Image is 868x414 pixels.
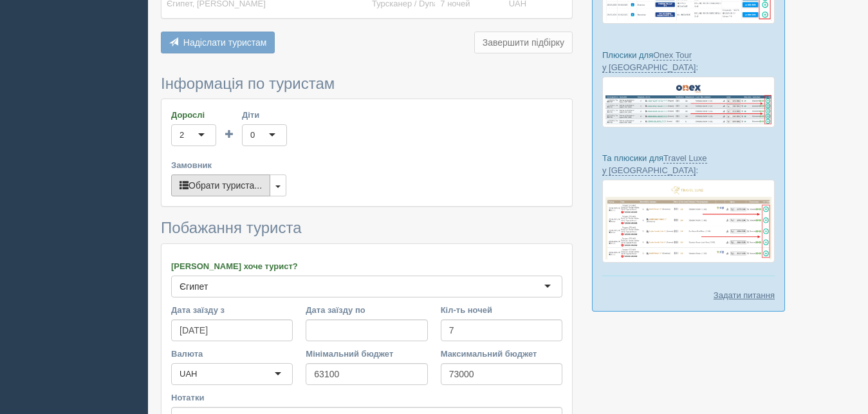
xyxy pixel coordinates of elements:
[602,50,696,73] a: Onex Tour у [GEOGRAPHIC_DATA]
[306,304,427,316] label: Дата заїзду по
[161,219,302,236] span: Побажання туриста
[250,129,255,142] div: 0
[180,129,184,142] div: 2
[171,260,562,272] label: [PERSON_NAME] хоче турист?
[441,319,562,341] input: 7-10 або 7,10,14
[242,109,287,121] label: Діти
[602,153,707,176] a: Travel Luxe у [GEOGRAPHIC_DATA]
[161,75,573,92] h3: Інформація по туристам
[171,159,562,171] label: Замовник
[171,304,293,316] label: Дата заїзду з
[171,348,293,360] label: Валюта
[183,37,267,48] span: Надіслати туристам
[180,280,208,293] div: Єгипет
[306,348,427,360] label: Мінімальний бюджет
[171,174,270,196] button: Обрати туриста...
[171,109,216,121] label: Дорослі
[180,368,197,381] div: UAH
[714,289,775,301] a: Задати питання
[602,180,775,263] img: travel-luxe-%D0%BF%D0%BE%D0%B4%D0%B1%D0%BE%D1%80%D0%BA%D0%B0-%D1%81%D1%80%D0%BC-%D0%B4%D0%BB%D1%8...
[602,49,775,73] p: Плюсики для :
[171,391,562,404] label: Нотатки
[441,304,562,316] label: Кіл-ть ночей
[474,32,573,53] button: Завершити підбірку
[602,152,775,176] p: Та плюсики для :
[161,32,275,53] button: Надіслати туристам
[441,348,562,360] label: Максимальний бюджет
[602,77,775,127] img: onex-tour-proposal-crm-for-travel-agency.png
